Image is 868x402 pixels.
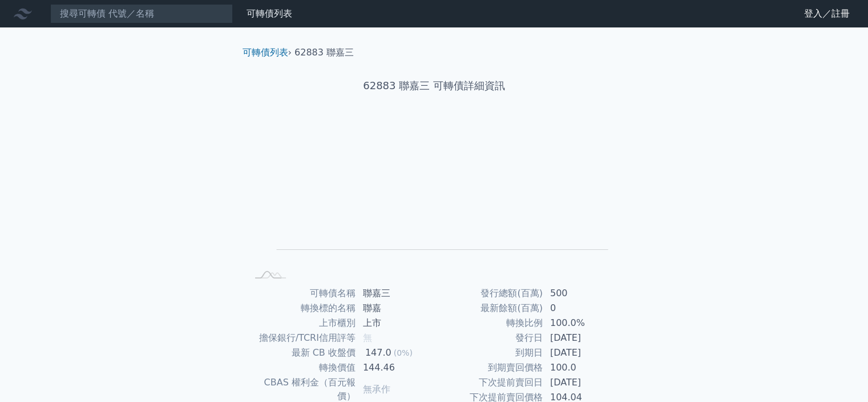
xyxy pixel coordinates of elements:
[233,78,635,94] h1: 62883 聯嘉三 可轉債詳細資訊
[247,8,292,19] a: 可轉債列表
[543,360,621,375] td: 100.0
[247,360,356,375] td: 轉換價值
[795,5,859,23] a: 登入／註冊
[434,331,543,345] td: 發行日
[543,345,621,360] td: [DATE]
[356,301,434,316] td: 聯嘉
[247,345,356,360] td: 最新 CB 收盤價
[394,348,413,357] span: (0%)
[543,286,621,301] td: 500
[363,384,390,395] span: 無承作
[434,316,543,331] td: 轉換比例
[543,316,621,331] td: 100.0%
[266,130,608,266] g: Chart
[247,286,356,301] td: 可轉債名稱
[434,345,543,360] td: 到期日
[247,316,356,331] td: 上市櫃別
[363,346,394,360] div: 147.0
[356,360,434,375] td: 144.46
[543,301,621,316] td: 0
[543,375,621,390] td: [DATE]
[243,47,288,58] a: 可轉債列表
[247,301,356,316] td: 轉換標的名稱
[363,332,372,343] span: 無
[356,316,434,331] td: 上市
[243,46,292,59] li: ›
[434,360,543,375] td: 到期賣回價格
[247,331,356,345] td: 擔保銀行/TCRI信用評等
[434,301,543,316] td: 最新餘額(百萬)
[434,375,543,390] td: 下次提前賣回日
[543,331,621,345] td: [DATE]
[434,286,543,301] td: 發行總額(百萬)
[356,286,434,301] td: 聯嘉三
[294,46,354,59] li: 62883 聯嘉三
[50,4,233,23] input: 搜尋可轉債 代號／名稱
